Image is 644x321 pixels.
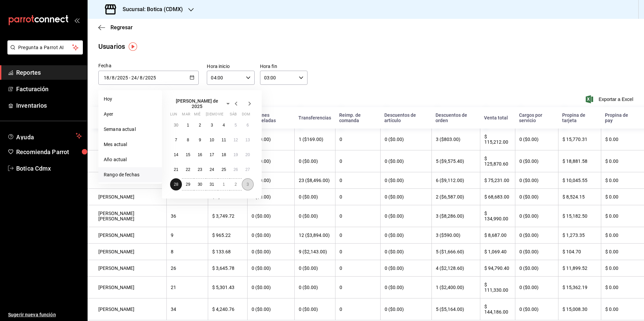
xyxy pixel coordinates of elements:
th: $ 115,212.00 [480,129,515,150]
abbr: 9 de julio de 2025 [199,138,201,142]
input: Year [117,75,128,80]
abbr: 28 de julio de 2025 [174,182,178,187]
abbr: 17 de julio de 2025 [210,152,214,157]
th: $ 0.00 [601,277,644,298]
th: 6 ($9,112.00) [431,172,480,189]
input: Year [145,75,156,80]
th: $ 11,899.52 [558,260,601,277]
abbr: 13 de julio de 2025 [246,138,250,142]
abbr: 19 de julio de 2025 [233,152,238,157]
th: 12 ($3,894.00) [294,227,335,244]
button: 2 de agosto de 2025 [230,178,241,190]
th: $ 10,045.55 [558,172,601,189]
span: [PERSON_NAME] de 2025 [170,98,224,109]
button: Pregunta a Parrot AI [7,40,83,55]
th: $ 0.00 [601,172,644,189]
th: 0 ($0.00) [247,205,294,227]
th: Reimp. de comanda [335,107,380,129]
button: 20 de julio de 2025 [242,149,254,161]
th: 0 ($0.00) [294,150,335,172]
th: [PERSON_NAME] [PERSON_NAME] [88,129,166,150]
abbr: jueves [206,112,246,119]
th: 3 ($8,286.00) [431,205,480,227]
th: 0 ($0.00) [515,189,558,205]
h3: Sucursal: Botica (CDMX) [117,5,183,13]
button: 14 de julio de 2025 [170,149,182,161]
span: Ayuda [16,132,73,140]
abbr: miércoles [194,112,200,119]
button: 10 de julio de 2025 [206,134,218,146]
th: 9 ($2,143.00) [294,244,335,260]
th: $ 18,881.58 [558,150,601,172]
button: 26 de julio de 2025 [230,164,241,176]
th: 0 ($0.00) [380,260,432,277]
abbr: 6 de julio de 2025 [247,123,249,128]
th: 0 ($0.00) [294,298,335,320]
li: Mes actual [98,137,162,152]
abbr: domingo [242,112,250,119]
th: 0 ($0.00) [380,205,432,227]
button: 29 de julio de 2025 [182,178,194,190]
th: $ 144,186.00 [480,298,515,320]
button: 11 de julio de 2025 [218,134,230,146]
abbr: 26 de julio de 2025 [233,167,238,172]
th: 0 [335,227,380,244]
button: [PERSON_NAME] de 2025 [170,98,232,109]
span: / [109,75,111,80]
th: 1 ($169.00) [294,129,335,150]
abbr: 27 de julio de 2025 [246,167,250,172]
button: 7 de julio de 2025 [170,134,182,146]
th: [PERSON_NAME] [88,277,166,298]
th: 0 ($0.00) [515,277,558,298]
th: [PERSON_NAME] [88,244,166,260]
abbr: 20 de julio de 2025 [246,152,250,157]
th: 5 ($1,666.60) [431,244,480,260]
th: $ 965.22 [208,227,247,244]
span: Facturación [16,84,82,94]
th: Nombre [88,107,166,129]
button: 25 de julio de 2025 [218,164,230,176]
span: - [129,75,130,80]
th: [PERSON_NAME] [88,189,166,205]
th: $ 0.00 [601,189,644,205]
th: Propina de pay [601,107,644,129]
div: Usuarios [98,41,125,51]
th: 34 [166,298,208,320]
th: Descuentos de artículo [380,107,432,129]
th: $ 133.68 [208,244,247,260]
th: Propina de tarjeta [558,107,601,129]
th: 0 ($0.00) [380,244,432,260]
span: Inventarios [16,101,82,110]
th: 0 ($0.00) [380,298,432,320]
th: 26 [166,260,208,277]
th: 0 ($0.00) [515,227,558,244]
th: 0 ($0.00) [515,172,558,189]
button: 3 de agosto de 2025 [242,178,254,190]
button: 31 de julio de 2025 [206,178,218,190]
th: $ 1,273.35 [558,227,601,244]
button: 13 de julio de 2025 [242,134,254,146]
th: 0 [335,205,380,227]
th: $ 0.00 [601,244,644,260]
th: 0 [335,172,380,189]
button: 1 de julio de 2025 [182,119,194,131]
button: Exportar a Excel [587,95,633,103]
th: $ 15,770.31 [558,129,601,150]
th: $ 0.00 [601,298,644,320]
span: Pregunta a Parrot AI [18,44,72,51]
th: $ 3,645.78 [208,260,247,277]
li: Hoy [98,92,162,107]
th: 0 [335,277,380,298]
th: $ 0.00 [601,150,644,172]
button: 5 de julio de 2025 [230,119,241,131]
th: [PERSON_NAME] [88,150,166,172]
input: Month [139,75,143,80]
abbr: 21 de julio de 2025 [174,167,178,172]
span: Regresar [110,24,133,31]
th: $ 104.70 [558,244,601,260]
abbr: 7 de julio de 2025 [175,138,177,142]
th: $ 0.00 [601,129,644,150]
th: 0 ($0.00) [247,244,294,260]
th: 0 [335,129,380,150]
